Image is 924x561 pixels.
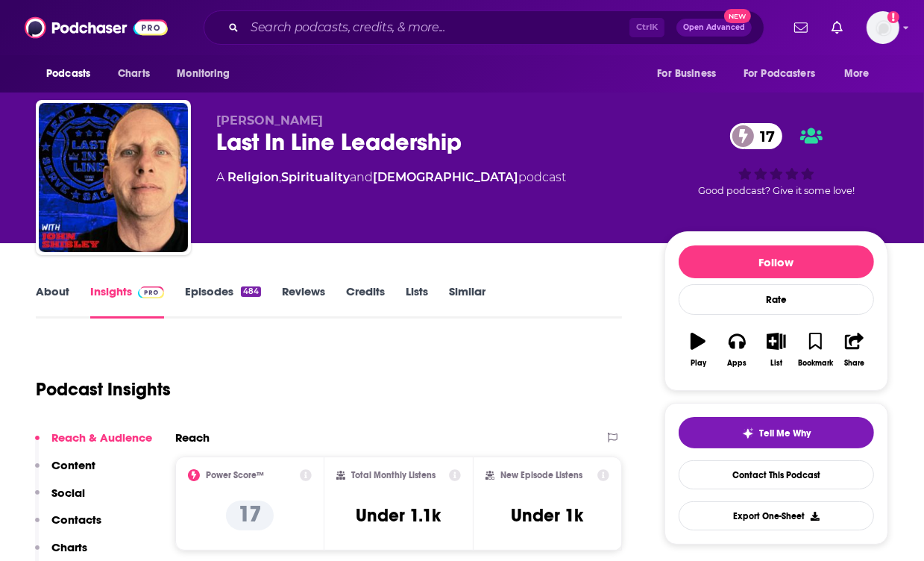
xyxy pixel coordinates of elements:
[46,63,90,84] span: Podcasts
[679,284,874,315] div: Rate
[512,504,584,527] h3: Under 1k
[185,284,261,319] a: Episodes484
[216,113,323,128] span: [PERSON_NAME]
[679,501,874,530] button: Export One-Sheet
[742,427,754,439] img: tell me why sparkle
[679,323,717,377] button: Play
[500,470,582,480] h2: New Episode Listens
[373,170,518,184] a: [DEMOGRAPHIC_DATA]
[744,63,815,84] span: For Podcasters
[175,430,210,445] h2: Reach
[226,501,274,530] p: 17
[281,170,350,184] a: Spirituality
[204,10,764,45] div: Search podcasts, credits, & more...
[683,24,745,31] span: Open Advanced
[844,359,864,368] div: Share
[36,60,110,88] button: open menu
[679,245,874,278] button: Follow
[657,63,716,84] span: For Business
[788,15,814,40] a: Show notifications dropdown
[282,284,325,319] a: Reviews
[760,427,811,439] span: Tell Me Why
[867,11,899,44] img: User Profile
[90,284,164,319] a: InsightsPodchaser Pro
[346,284,385,319] a: Credits
[647,60,735,88] button: open menu
[51,458,95,472] p: Content
[730,123,782,149] a: 17
[35,513,101,540] button: Contacts
[691,359,706,368] div: Play
[676,19,752,37] button: Open AdvancedNew
[206,470,264,480] h2: Power Score™
[39,103,188,252] img: Last In Line Leadership
[279,170,281,184] span: ,
[745,123,782,149] span: 17
[835,323,874,377] button: Share
[449,284,485,319] a: Similar
[717,323,756,377] button: Apps
[734,60,837,88] button: open menu
[887,11,899,23] svg: Add a profile image
[844,63,870,84] span: More
[138,286,164,298] img: Podchaser Pro
[834,60,888,88] button: open menu
[679,417,874,448] button: tell me why sparkleTell Me Why
[757,323,796,377] button: List
[724,9,751,23] span: New
[108,60,159,88] a: Charts
[798,359,833,368] div: Bookmark
[241,286,261,297] div: 484
[867,11,899,44] span: Logged in as JohnJMudgett
[770,359,782,368] div: List
[796,323,835,377] button: Bookmark
[118,63,150,84] span: Charts
[679,460,874,489] a: Contact This Podcast
[35,458,95,486] button: Content
[51,513,101,527] p: Contacts
[356,504,441,527] h3: Under 1.1k
[245,16,629,40] input: Search podcasts, credits, & more...
[36,284,69,319] a: About
[35,486,85,513] button: Social
[51,430,152,445] p: Reach & Audience
[826,15,849,40] a: Show notifications dropdown
[629,18,664,37] span: Ctrl K
[25,13,168,42] img: Podchaser - Follow, Share and Rate Podcasts
[227,170,279,184] a: Religion
[351,470,436,480] h2: Total Monthly Listens
[51,540,87,554] p: Charts
[216,169,566,187] div: A podcast
[35,430,152,458] button: Reach & Audience
[51,486,85,500] p: Social
[728,359,747,368] div: Apps
[166,60,249,88] button: open menu
[664,113,888,206] div: 17Good podcast? Give it some love!
[36,378,171,401] h1: Podcast Insights
[350,170,373,184] span: and
[698,185,855,196] span: Good podcast? Give it some love!
[177,63,230,84] span: Monitoring
[867,11,899,44] button: Show profile menu
[406,284,428,319] a: Lists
